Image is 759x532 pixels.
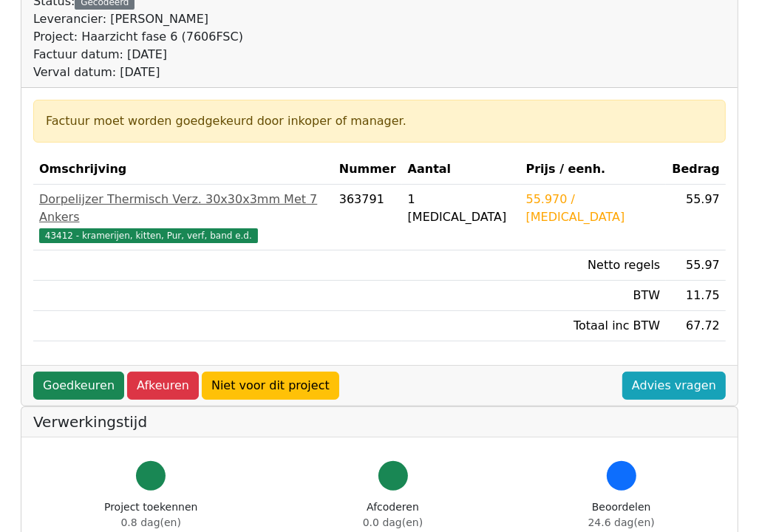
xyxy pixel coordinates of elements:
[333,154,402,185] th: Nummer
[520,154,667,185] th: Prijs / eenh.
[363,499,423,531] div: Afcoderen
[666,311,726,341] td: 67.72
[622,372,726,400] a: Advies vragen
[666,154,726,185] th: Bedrag
[666,281,726,311] td: 11.75
[39,228,258,243] span: 43412 - kramerijen, kitten, Pur, verf, band e.d.
[520,281,667,311] td: BTW
[666,185,726,250] td: 55.97
[39,191,327,244] a: Dorpelijzer Thermisch Verz. 30x30x3mm Met 7 Ankers43412 - kramerijen, kitten, Pur, verf, band e.d.
[33,413,726,431] h5: Verwerkingstijd
[588,499,655,531] div: Beoordelen
[588,516,655,528] span: 24.6 dag(en)
[526,191,661,226] div: 55.970 / [MEDICAL_DATA]
[104,499,197,531] div: Project toekennen
[202,372,339,400] a: Niet voor dit project
[402,154,520,185] th: Aantal
[33,372,124,400] a: Goedkeuren
[121,516,181,528] span: 0.8 dag(en)
[33,64,243,81] div: Verval datum: [DATE]
[127,372,199,400] a: Afkeuren
[520,250,667,281] td: Netto regels
[520,311,667,341] td: Totaal inc BTW
[363,516,423,528] span: 0.0 dag(en)
[408,191,514,226] div: 1 [MEDICAL_DATA]
[46,112,713,130] div: Factuur moet worden goedgekeurd door inkoper of manager.
[666,250,726,281] td: 55.97
[33,46,243,64] div: Factuur datum: [DATE]
[39,191,327,226] div: Dorpelijzer Thermisch Verz. 30x30x3mm Met 7 Ankers
[33,28,243,46] div: Project: Haarzicht fase 6 (7606FSC)
[333,185,402,250] td: 363791
[33,10,243,28] div: Leverancier: [PERSON_NAME]
[33,154,333,185] th: Omschrijving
